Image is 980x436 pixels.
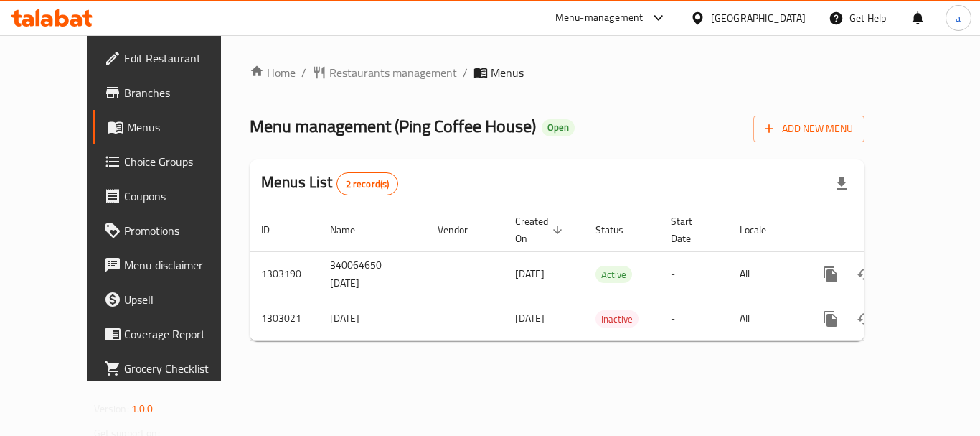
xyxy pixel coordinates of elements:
[515,264,545,283] span: [DATE]
[93,248,250,282] a: Menu disclaimer
[956,10,961,26] span: a
[93,317,250,351] a: Coverage Report
[93,282,250,317] a: Upsell
[740,221,785,238] span: Locale
[250,208,963,341] table: enhanced table
[595,266,632,283] div: Active
[250,64,864,81] nav: breadcrumb
[802,208,963,252] th: Actions
[515,213,567,247] span: Created On
[124,187,239,205] span: Coupons
[542,119,575,136] div: Open
[595,221,642,238] span: Status
[329,64,457,81] span: Restaurants management
[127,119,239,136] span: Menus
[753,116,864,142] button: Add New Menu
[261,172,398,195] h2: Menus List
[124,84,239,101] span: Branches
[319,297,426,340] td: [DATE]
[93,75,250,110] a: Branches
[93,41,250,75] a: Edit Restaurant
[336,172,399,195] div: Total records count
[124,50,239,67] span: Edit Restaurant
[312,64,457,81] a: Restaurants management
[250,297,319,340] td: 1303021
[765,120,853,138] span: Add New Menu
[728,251,802,297] td: All
[124,256,239,274] span: Menu disclaimer
[814,257,848,292] button: more
[337,177,398,191] span: 2 record(s)
[131,399,154,418] span: 1.0.0
[250,251,319,297] td: 1303190
[93,110,250,144] a: Menus
[848,302,882,336] button: Change Status
[124,291,239,308] span: Upsell
[814,302,848,336] button: more
[301,64,306,81] li: /
[250,64,296,81] a: Home
[671,213,711,247] span: Start Date
[250,110,536,142] span: Menu management ( Ping Coffee House )
[491,64,524,81] span: Menus
[124,325,239,343] span: Coverage Report
[330,221,374,238] span: Name
[711,10,806,26] div: [GEOGRAPHIC_DATA]
[438,221,486,238] span: Vendor
[93,179,250,213] a: Coupons
[124,222,239,239] span: Promotions
[463,64,468,81] li: /
[542,121,575,134] span: Open
[261,221,288,238] span: ID
[124,153,239,170] span: Choice Groups
[515,309,545,328] span: [DATE]
[555,9,644,27] div: Menu-management
[93,351,250,386] a: Grocery Checklist
[319,251,426,297] td: 340064650 - [DATE]
[659,251,728,297] td: -
[124,360,239,377] span: Grocery Checklist
[595,311,639,328] span: Inactive
[595,266,632,283] span: Active
[595,310,639,328] div: Inactive
[93,213,250,248] a: Promotions
[94,399,129,418] span: Version:
[728,297,802,340] td: All
[93,144,250,179] a: Choice Groups
[824,167,859,201] div: Export file
[659,297,728,340] td: -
